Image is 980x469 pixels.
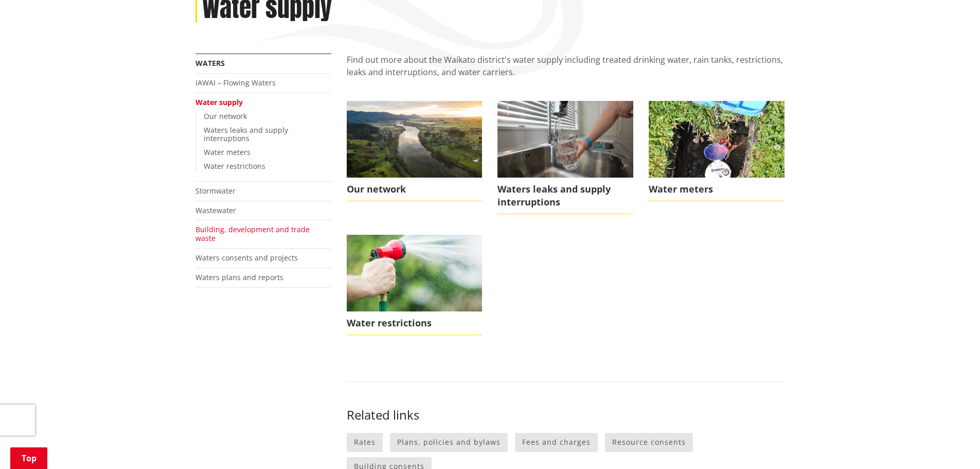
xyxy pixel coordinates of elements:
[195,224,310,243] a: Building, development and trade waste
[347,54,785,91] p: Find out more about the Waikato district's water supply including treated drinking water, rain ta...
[390,433,508,452] a: Plans, policies and bylaws
[347,311,483,335] span: Water restrictions
[649,178,785,201] span: Water meters
[195,97,243,107] a: Water supply
[204,125,288,144] a: Waters leaks and supply interruptions
[933,426,970,463] iframe: Messenger Launcher
[204,111,247,121] a: Our network
[347,235,483,335] a: Water restrictions
[195,205,236,215] a: Wastewater
[347,235,483,311] img: water restriction
[605,433,693,452] a: Resource consents
[497,101,633,214] a: Waters leaks and supply interruptions
[204,161,265,171] a: Water restrictions
[195,253,298,263] a: Waters consents and projects
[195,272,283,282] a: Waters plans and reports
[347,101,483,201] a: Our network
[195,78,276,88] a: IAWAI – Flowing Waters
[195,58,225,68] a: Waters
[10,447,47,469] a: Top
[347,433,383,452] a: Rates
[204,147,251,157] a: Water meters
[347,408,785,423] h3: Related links
[347,178,483,201] span: Our network
[347,101,483,177] img: Waikato Te Awa
[649,101,785,201] a: Water meters
[649,101,785,177] img: water meter
[497,178,633,214] span: Waters leaks and supply interruptions
[515,433,598,452] a: Fees and charges
[195,186,236,196] a: Stormwater
[497,101,633,177] img: water image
